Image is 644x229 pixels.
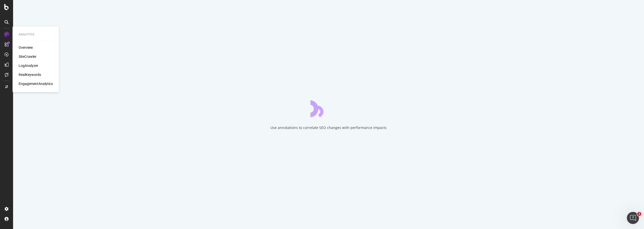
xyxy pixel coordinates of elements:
a: LogAnalyzer [19,63,38,68]
div: Analytics [19,32,53,37]
a: RealKeywords [19,72,41,77]
span: 1 [637,212,641,216]
div: animation [310,99,347,117]
a: Overview [19,45,33,50]
div: Use annotations to correlate SEO changes with performance impacts [270,125,387,130]
iframe: Intercom live chat [627,212,639,224]
a: EngagementAnalytics [19,81,53,86]
a: SiteCrawler [19,54,36,59]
